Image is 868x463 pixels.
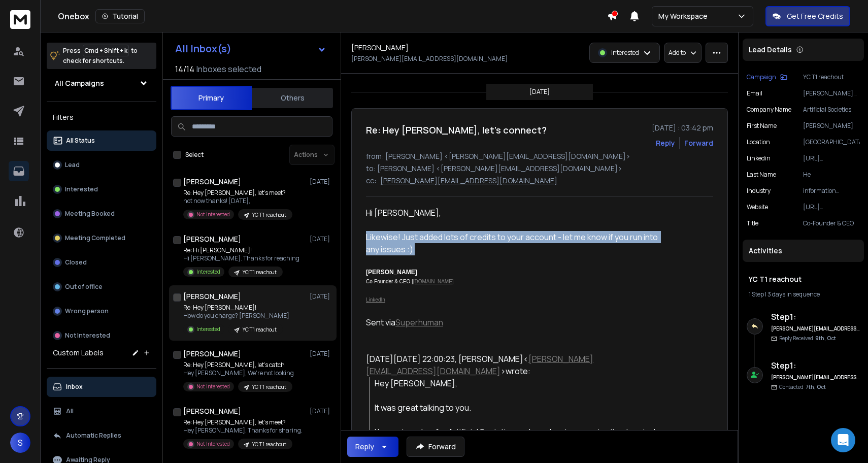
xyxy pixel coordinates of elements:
[351,55,508,63] p: [PERSON_NAME][EMAIL_ADDRESS][DOMAIN_NAME]
[803,187,860,195] p: information technology & services
[366,231,662,255] div: Likewise! Just added lots of credits to your account - let me know if you run into any issues :)
[611,49,639,57] p: Interested
[183,406,241,416] h1: [PERSON_NAME]
[803,122,860,130] p: [PERSON_NAME]
[747,106,791,114] p: Company Name
[183,177,241,187] h1: [PERSON_NAME]
[65,258,87,267] p: Closed
[787,11,843,21] p: Get Free Credits
[47,377,156,397] button: Inbox
[310,407,332,415] p: [DATE]
[658,11,712,21] p: My Workspace
[47,130,156,151] button: All Status
[65,307,109,315] p: Wrong person
[803,219,860,227] p: Co-Founder & CEO
[183,361,294,369] p: Re: Hey [PERSON_NAME], let's catch
[771,311,860,323] h6: Step 1 :
[183,197,292,205] p: not now thanks! [DATE],
[310,178,332,186] p: [DATE]
[65,234,125,242] p: Meeting Completed
[65,210,115,218] p: Meeting Booked
[803,171,860,179] p: He
[65,185,98,193] p: Interested
[310,292,332,301] p: [DATE]
[95,9,145,23] button: Tutorial
[366,123,547,137] h1: Re: Hey [PERSON_NAME], let's connect?
[65,332,110,340] p: Not Interested
[380,176,557,186] p: [PERSON_NAME][EMAIL_ADDRESS][DOMAIN_NAME]
[747,219,758,227] p: title
[167,39,335,59] button: All Inbox(s)
[183,291,241,302] h1: [PERSON_NAME]
[83,45,129,56] span: Cmd + Shift + k
[803,106,860,114] p: Artificial Societies
[196,63,261,75] h3: Inboxes selected
[366,279,454,284] font: Co-Founder & CEO |
[183,189,292,197] p: Re: Hey [PERSON_NAME], let's meet?
[806,383,826,390] span: 7th, Oct
[803,138,860,146] p: [GEOGRAPHIC_DATA]
[749,274,858,284] h1: YC T1 reachout
[53,348,104,358] h3: Custom Labels
[366,163,713,174] p: to: [PERSON_NAME] <[PERSON_NAME][EMAIL_ADDRESS][DOMAIN_NAME]>
[771,359,860,372] h6: Step 1 :
[366,207,662,219] div: Hi [PERSON_NAME],
[171,86,252,110] button: Primary
[175,44,231,54] h1: All Inbox(s)
[47,325,156,346] button: Not Interested
[47,401,156,421] button: All
[747,187,771,195] p: industry
[196,383,230,390] p: Not Interested
[47,425,156,446] button: Automatic Replies
[815,335,836,342] span: 9th, Oct
[243,326,277,334] p: YC T1 reachout
[55,78,104,88] h1: All Campaigns
[65,283,103,291] p: Out of office
[185,151,204,159] label: Select
[196,325,220,333] p: Interested
[395,317,443,328] a: Superhuman
[747,73,776,81] p: Campaign
[63,46,138,66] p: Press to check for shortcuts.
[183,246,299,254] p: Re: Hi [PERSON_NAME]!
[183,254,299,262] p: Hi [PERSON_NAME]. Thanks for reaching
[252,383,286,391] p: YC T1 reachout
[747,138,770,146] p: location
[747,122,777,130] p: First Name
[183,369,294,377] p: Hey [PERSON_NAME], We're not looking
[310,350,332,358] p: [DATE]
[749,290,858,299] div: |
[47,179,156,200] button: Interested
[803,73,860,81] p: YC T1 reachout
[747,73,787,81] button: Campaign
[375,402,662,414] div: It was great talking to you.
[747,171,776,179] p: Last Name
[803,203,860,211] p: [URL][DOMAIN_NAME]
[656,138,675,148] button: Reply
[669,49,686,57] p: Add to
[366,297,385,303] a: LinkedIn
[66,383,83,391] p: Inbox
[183,234,241,244] h1: [PERSON_NAME]
[66,407,74,415] p: All
[375,426,662,462] div: I have signed up for Artificial Societies and am planning on using it extensively this week to va...
[196,268,220,276] p: Interested
[66,432,121,440] p: Automatic Replies
[196,440,230,448] p: Not Interested
[47,110,156,124] h3: Filters
[366,316,662,328] div: Sent via
[175,63,194,75] span: 14 / 14
[47,252,156,273] button: Closed
[765,6,850,26] button: Get Free Credits
[243,269,277,276] p: YC T1 reachout
[652,123,713,133] p: [DATE] : 03:42 pm
[747,89,762,97] p: Email
[347,437,398,457] button: Reply
[196,211,230,218] p: Not Interested
[47,155,156,175] button: Lead
[183,426,303,435] p: Hey [PERSON_NAME], Thanks for sharing.
[10,433,30,453] span: S
[47,228,156,248] button: Meeting Completed
[183,304,289,312] p: Re: Hey [PERSON_NAME]!
[366,269,417,276] b: [PERSON_NAME]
